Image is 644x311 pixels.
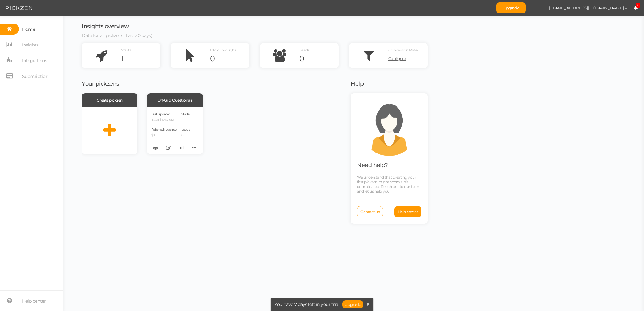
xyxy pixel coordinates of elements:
span: Conversion Rate [388,48,418,52]
p: 1 [181,118,190,122]
span: You have 7 days left in your trial [275,302,339,307]
span: Contact us [360,209,380,214]
span: Insights [22,40,38,50]
span: Starts [181,112,190,116]
img: support.png [361,99,418,156]
span: Starts [121,48,131,52]
span: We understand that creating your first pickzen might seem a bit complicated. Reach out to our tea... [357,175,420,194]
div: 0 [210,54,249,63]
span: Configure [388,56,406,61]
span: Click Throughs [210,48,236,52]
span: Create pickzen [97,98,123,103]
img: cf38076cb50324f4b2da7f0e38d9a0a1 [532,3,543,13]
a: Configure [388,54,428,63]
span: Leads [181,127,190,131]
div: 1 [121,54,160,63]
div: 0 [299,54,339,63]
span: Insights overview [82,23,129,30]
span: Your pickzens [82,80,119,87]
span: [EMAIL_ADDRESS][DOMAIN_NAME] [549,5,624,10]
span: Subscription [22,71,48,81]
span: Referred revenue [151,127,177,131]
span: 6 [636,3,641,8]
span: Last updated [151,112,171,116]
a: Help center [394,206,422,217]
span: Integrations [22,56,47,66]
p: [DATE] 12:14 AM [151,118,177,122]
a: Upgrade [496,2,526,13]
p: $0 [151,133,177,137]
p: 0 [181,133,190,137]
a: Upgrade [342,300,363,308]
span: Leads [299,48,310,52]
img: Pickzen logo [6,4,32,12]
span: Help center [22,296,46,306]
span: Help center [398,209,418,214]
div: Last updated [DATE] 12:14 AM Referred revenue $0 Starts 1 Leads 0 [147,107,203,154]
span: Home [22,24,35,34]
span: Help [351,80,364,87]
button: [EMAIL_ADDRESS][DOMAIN_NAME] [543,3,633,13]
span: Need help? [357,162,388,169]
span: Data for all pickzens (Last 30 days) [82,33,152,38]
div: Off-Grid Questionair [147,93,203,107]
